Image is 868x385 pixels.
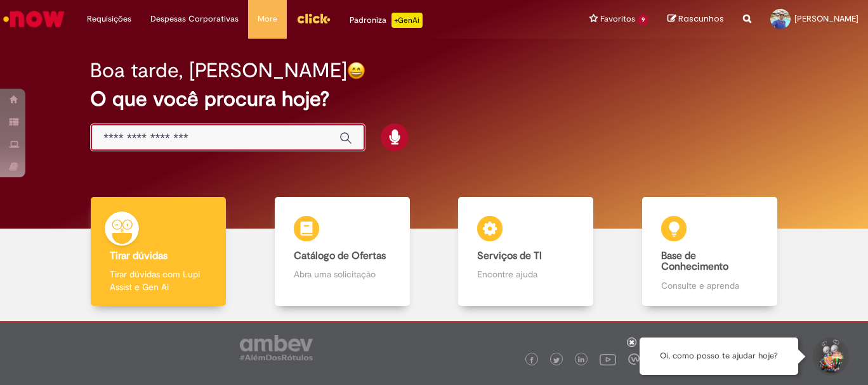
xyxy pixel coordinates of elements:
p: Tirar dúvidas com Lupi Assist e Gen Ai [110,268,207,293]
span: Rascunhos [678,13,724,25]
img: click_logo_yellow_360x200.png [296,9,331,28]
img: logo_footer_twitter.png [553,357,560,363]
a: Catálogo de Ofertas Abra uma solicitação [251,197,435,306]
img: logo_footer_workplace.png [628,353,640,365]
a: Serviços de TI Encontre ajuda [434,197,618,306]
span: Requisições [87,13,131,25]
span: Favoritos [600,13,635,25]
b: Tirar dúvidas [110,249,168,262]
button: Iniciar Conversa de Suporte [811,338,849,376]
img: logo_footer_ambev_rotulo_gray.png [240,335,313,360]
a: Base de Conhecimento Consulte e aprenda [618,197,802,306]
span: Despesas Corporativas [150,13,239,25]
b: Base de Conhecimento [661,249,728,274]
span: 9 [638,15,648,25]
p: Consulte e aprenda [661,279,758,292]
b: Catálogo de Ofertas [294,249,386,262]
img: logo_footer_linkedin.png [578,357,584,364]
h2: O que você procura hoje? [90,88,777,110]
a: Rascunhos [667,13,724,25]
b: Serviços de TI [477,249,542,262]
div: Padroniza [350,13,423,28]
h2: Boa tarde, [PERSON_NAME] [90,60,347,82]
p: Encontre ajuda [477,268,574,281]
img: logo_footer_youtube.png [600,351,616,367]
img: ServiceNow [1,6,67,32]
span: [PERSON_NAME] [794,13,858,24]
div: Oi, como posso te ajudar hoje? [640,338,798,375]
img: happy-face.png [347,61,365,80]
p: +GenAi [391,13,423,28]
p: Abra uma solicitação [294,268,391,281]
a: Tirar dúvidas Tirar dúvidas com Lupi Assist e Gen Ai [67,197,251,306]
span: More [258,13,277,25]
img: logo_footer_facebook.png [529,357,535,363]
